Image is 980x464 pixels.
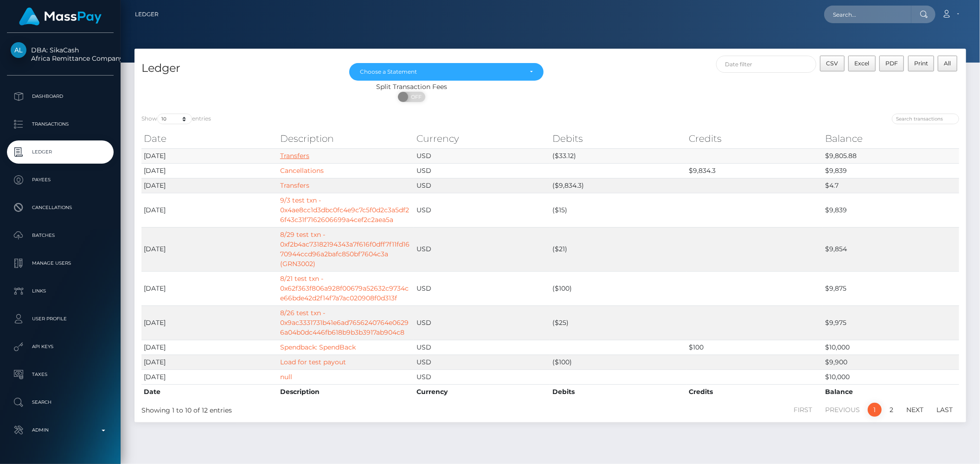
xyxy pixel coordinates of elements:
p: Admin [11,423,110,437]
div: Choose a Statement [360,68,522,76]
a: Cancellations [7,196,114,219]
a: Manage Users [7,252,114,275]
td: ($25) [550,305,686,340]
a: 8/29 test txn - 0xf2b4ac73182194343a7f616f0dff7f11fd1670944ccd96a2bafc850bf7604c3a (GRN3002) [280,230,410,268]
th: Credits [686,129,823,148]
a: API Keys [7,335,114,358]
td: USD [414,355,551,369]
td: [DATE] [141,193,278,227]
td: $9,805.88 [823,148,959,163]
td: ($9,834.3) [550,178,686,193]
th: Currency [414,129,551,148]
td: $9,875 [823,271,959,305]
th: Description [278,129,414,148]
a: Transfers [280,152,309,160]
td: ($21) [550,227,686,271]
span: OFF [403,92,426,102]
a: Taxes [7,363,114,386]
th: Balance [823,384,959,399]
button: Choose a Statement [349,63,543,81]
a: Dashboard [7,85,114,108]
td: USD [414,305,551,340]
a: User Profile [7,307,114,331]
th: Currency [414,384,551,399]
a: Cancellations [280,166,324,175]
td: $9,900 [823,355,959,369]
th: Debits [550,384,686,399]
a: Batches [7,224,114,247]
td: [DATE] [141,148,278,163]
td: $9,834.3 [686,163,823,178]
td: $10,000 [823,369,959,384]
a: 8/26 test txn - 0x9ac3331731b41e6ad7656240764e06296a04b0dc446fb618b9b3b3917ab904c8 [280,309,409,337]
p: Manage Users [11,256,110,270]
a: Payees [7,168,114,191]
a: null [280,373,292,381]
p: Payees [11,173,110,187]
td: [DATE] [141,305,278,340]
td: ($15) [550,193,686,227]
td: [DATE] [141,227,278,271]
td: $10,000 [823,340,959,355]
th: Date [141,129,278,148]
td: [DATE] [141,178,278,193]
p: Cancellations [11,201,110,215]
h4: Ledger [141,60,335,76]
a: Next [901,403,929,417]
p: Batches [11,229,110,242]
td: [DATE] [141,369,278,384]
select: Showentries [157,114,192,124]
a: Search [7,391,114,414]
th: Credits [686,384,823,399]
a: Ledger [7,140,114,164]
p: Taxes [11,368,110,381]
a: Admin [7,419,114,442]
td: USD [414,369,551,384]
a: 9/3 test txn - 0x4ae8cc1d3dbc0fc4e9c7c5f0d2c3a5df26f43c31f7162606699a4cef2c2aea5a [280,196,409,224]
button: Excel [848,56,876,71]
a: Ledger [135,5,159,24]
th: Balance [823,129,959,148]
div: Showing 1 to 10 of 12 entries [141,402,474,415]
p: API Keys [11,340,110,354]
p: Dashboard [11,89,110,103]
img: MassPay Logo [19,7,102,25]
td: USD [414,227,551,271]
button: PDF [879,56,904,71]
td: USD [414,193,551,227]
td: USD [414,271,551,305]
img: Africa Remittance Company LLC [11,42,26,58]
td: $9,839 [823,163,959,178]
td: [DATE] [141,271,278,305]
td: $9,975 [823,305,959,340]
td: $9,854 [823,227,959,271]
td: $4.7 [823,178,959,193]
td: ($33.12) [550,148,686,163]
p: Links [11,284,110,298]
th: Debits [550,129,686,148]
td: [DATE] [141,355,278,369]
th: Description [278,384,414,399]
label: Show entries [141,114,211,124]
span: CSV [826,60,839,67]
a: 8/21 test txn - 0x62f363f806a928f00679a52632c9734ce66bde42d2f14f7a7ac020908f0d313f [280,274,409,302]
p: Search [11,395,110,409]
td: [DATE] [141,163,278,178]
td: USD [414,148,551,163]
td: USD [414,340,551,355]
input: Date filter [716,56,817,73]
span: Excel [854,60,869,67]
button: CSV [820,56,845,71]
a: 1 [868,403,882,417]
td: ($100) [550,355,686,369]
a: Spendback: SpendBack [280,343,356,351]
button: Print [908,56,935,71]
td: [DATE] [141,340,278,355]
p: Ledger [11,145,110,159]
span: All [944,60,951,67]
div: Split Transaction Fees [135,82,689,92]
a: Links [7,280,114,303]
span: Print [914,60,928,67]
p: User Profile [11,312,110,326]
a: Load for test payout [280,358,346,366]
